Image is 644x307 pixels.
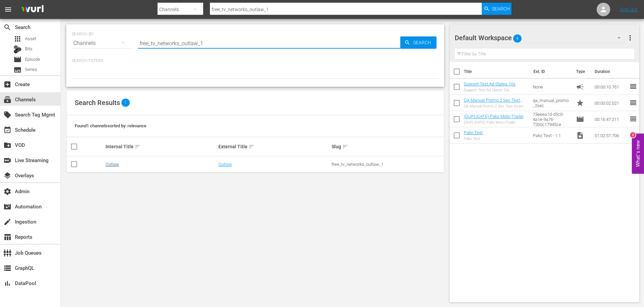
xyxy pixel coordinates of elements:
a: Sign Out [620,7,638,12]
a: Outlaw [105,162,119,167]
span: Asset [25,35,36,42]
button: Search [400,36,436,49]
span: Search [410,36,436,49]
span: menu [4,5,12,14]
th: Duration [591,62,631,81]
a: QA Manual Promo 2 Sec Test Asset [464,98,523,108]
button: Search [482,3,511,15]
a: Outlaw [218,162,232,167]
span: Search Tag Mgmt [3,111,11,119]
span: Search [492,3,510,15]
td: 73eeea1d-d5c0-4a1e-9a76-72b0c17945ce [530,111,573,127]
span: 4 [513,31,522,46]
span: Series [14,66,22,74]
span: reorder [629,131,637,139]
span: reorder [629,99,637,107]
th: Ext. ID [529,62,572,81]
span: DataPool [3,279,11,287]
span: Episode [14,55,22,63]
td: qa_manual_promo_2sec [530,95,573,111]
span: Episode [576,115,584,123]
span: Search [3,23,11,31]
div: Slug [332,143,443,151]
span: Ingestion [3,218,11,226]
span: Bits [25,46,32,52]
div: Default Workspace [455,28,627,47]
div: Internal Title [105,143,217,151]
span: GraphQL [3,264,11,272]
span: Create [3,80,11,88]
span: more_vert [626,34,634,42]
div: free_tv_networks_outlaw_1 [332,162,443,167]
button: Open Feedback Widget [632,133,644,174]
td: None [530,79,573,95]
span: Admin [3,187,11,196]
span: sort [135,144,141,150]
div: Pako Test [464,136,483,141]
span: Found 1 channels sorted by: relevance [75,123,146,128]
a: Support Test Ad Slates 10s [464,81,516,86]
span: sort [248,144,255,150]
td: Pako Test - 1.1 [530,127,573,144]
span: Promo [576,99,584,107]
span: Overlays [3,172,11,180]
div: Support Test Ad Slates 10s [464,88,516,92]
th: Title [464,62,529,81]
span: Schedule [3,126,11,134]
span: Live Streaming [3,156,11,164]
span: sort [342,144,348,150]
span: Episode [25,56,40,63]
span: Automation [3,203,11,211]
span: Reports [3,233,11,241]
span: VOD [3,141,11,149]
td: 00:00:02.021 [592,95,629,111]
span: Job Queues [3,249,11,257]
span: Asset [14,35,22,43]
td: 00:00:10.761 [592,79,629,95]
div: 8 [630,132,636,137]
span: Video [576,131,584,139]
img: ans4CAIJ8jUAAAAAAAAAAAAAAAAAAAAAAAAgQb4GAAAAAAAAAAAAAAAAAAAAAAAAJMjXAAAAAAAAAAAAAAAAAAAAAAAAgAT5G... [16,2,49,18]
td: 01:02:57.706 [592,127,629,144]
span: reorder [629,82,637,91]
div: Channels [72,34,131,53]
span: reorder [629,115,637,123]
td: 00:16:47.211 [592,111,629,127]
span: Search Results [75,99,120,107]
span: Series [25,66,37,73]
p: Search Filters: [72,58,439,64]
div: (DUPLICATE) Pako Moto-Trailer [464,120,524,125]
span: Channels [3,96,11,104]
span: Ad [576,83,584,91]
div: External Title [218,143,330,151]
div: Bits [14,45,22,53]
th: Type [572,62,591,81]
button: more_vert [626,30,634,46]
span: 1 [121,99,130,107]
div: QA Manual Promo 2 Sec Test Asset [464,104,528,108]
a: (DUPLICATE) Pako Moto-Trailer [464,114,524,119]
a: Pako Test [464,130,483,135]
